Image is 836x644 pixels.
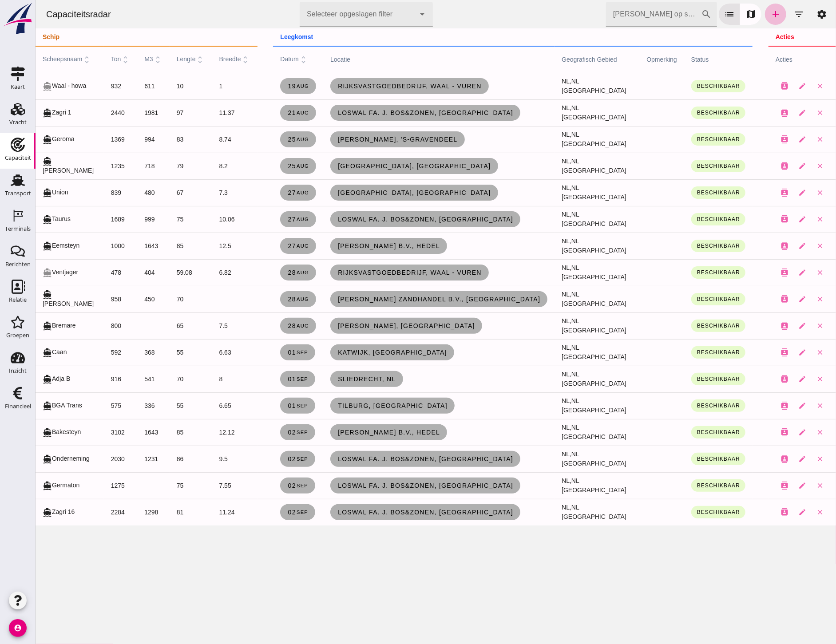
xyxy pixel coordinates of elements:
span: 19 [252,83,273,90]
small: aug [261,270,273,275]
span: 02 [252,429,273,436]
div: BGA Trans [7,401,61,411]
a: 28aug [245,265,281,281]
div: Vracht [9,119,27,125]
span: 28 [252,322,273,329]
i: filter_list [758,9,769,20]
a: Loswal Fa. J. Bos&Zonen, [GEOGRAPHIC_DATA] [295,211,485,227]
span: Rijksvastgoedbedrijf, Waal - Vuren [302,83,446,90]
i: close [781,348,788,356]
span: [PERSON_NAME], 's-gravendeel [302,136,422,143]
td: 2284 [68,499,102,525]
span: Loswal Fa. J. Bos&Zonen, [GEOGRAPHIC_DATA] [302,216,478,223]
a: 25aug [245,131,281,147]
i: contacts [745,348,753,356]
i: close [781,135,788,143]
i: edit [763,242,771,250]
a: 28aug [245,318,281,334]
th: acties [733,46,800,73]
a: 01sep [245,371,280,387]
i: close [781,109,788,117]
i: search [666,9,676,20]
div: Onderneming [7,454,61,464]
span: Beschikbaar [661,429,705,435]
td: 86 [134,446,177,472]
span: Beschikbaar [661,509,705,515]
i: edit [763,455,771,463]
td: 6.82 [177,259,222,286]
i: directions_boat [7,82,16,91]
button: Beschikbaar [656,426,710,439]
button: Beschikbaar [656,453,710,465]
td: 916 [68,366,102,392]
div: Capaciteit [5,155,31,161]
i: contacts [745,215,753,223]
div: Germaton [7,481,61,490]
i: edit [763,322,771,330]
span: scheepsnaam [7,55,56,63]
div: Taurus [7,214,61,224]
div: Transport [5,190,31,196]
i: contacts [745,269,753,277]
i: edit [763,402,771,410]
small: sep [261,350,273,355]
div: Kaart [11,84,25,90]
td: 932 [68,73,102,99]
i: arrow_drop_down [381,9,392,20]
small: sep [261,483,273,488]
a: Loswal Fa. J. Bos&Zonen, [GEOGRAPHIC_DATA] [295,105,485,121]
div: Ventjager [7,268,61,277]
i: close [781,508,788,516]
div: Eemsteyn [7,241,61,251]
i: edit [763,428,771,436]
a: Loswal Fa. J. Bos&Zonen, [GEOGRAPHIC_DATA] [295,478,485,494]
i: contacts [745,242,753,250]
button: Beschikbaar [656,506,710,518]
span: breedte [184,55,215,63]
span: NL, [526,158,536,165]
span: 27 [252,189,273,196]
span: 25 [252,162,273,170]
td: 1 [177,73,222,99]
small: sep [261,403,273,408]
small: aug [261,323,273,328]
span: [PERSON_NAME] B.V., Hedel [302,242,404,249]
span: datum [245,55,272,63]
button: Beschikbaar [656,266,710,279]
span: 02 [252,509,273,516]
td: 81 [134,499,177,525]
div: Waal - howa [7,81,61,91]
i: contacts [745,375,753,383]
td: 9.5 [177,446,222,472]
i: close [781,242,788,250]
i: edit [763,189,771,197]
small: aug [261,217,273,222]
i: contacts [745,82,753,90]
a: 01sep [245,344,280,360]
span: NL, [526,78,536,85]
span: Beschikbaar [661,323,705,329]
small: sep [261,510,273,515]
a: 02sep [245,451,280,467]
i: close [781,215,788,223]
i: contacts [745,162,753,170]
span: ton [75,55,95,63]
a: Loswal Fa. J. Bos&Zonen, [GEOGRAPHIC_DATA] [295,504,485,520]
td: 541 [102,366,134,392]
td: 8.2 [177,153,222,179]
td: 8.74 [177,126,222,153]
td: 1689 [68,206,102,233]
td: 75 [134,472,177,499]
span: [PERSON_NAME] Zandhandel B.V., [GEOGRAPHIC_DATA] [302,296,505,303]
small: aug [261,137,273,142]
div: Zagri 16 [7,507,61,517]
i: contacts [745,508,753,516]
td: 59.08 [134,259,177,286]
a: Loswal Fa. J. Bos&Zonen, [GEOGRAPHIC_DATA] [295,451,485,467]
td: 65 [134,312,177,339]
i: close [781,82,788,90]
i: contacts [745,295,753,303]
i: edit [763,215,771,223]
i: edit [763,135,771,143]
th: geografisch gebied [519,46,604,73]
